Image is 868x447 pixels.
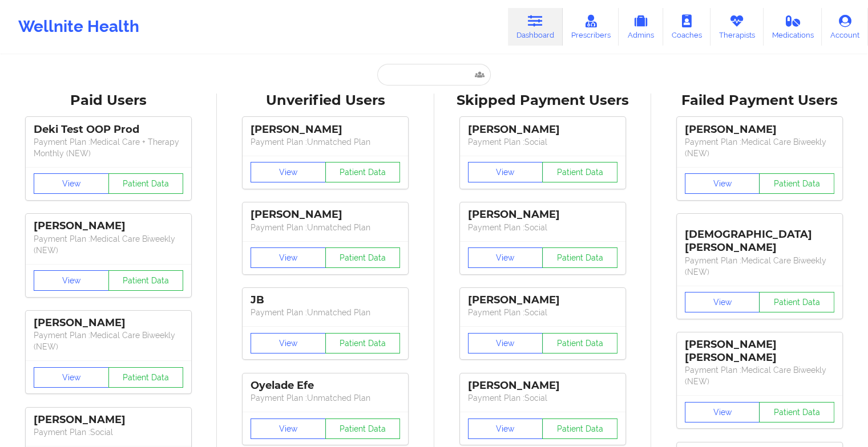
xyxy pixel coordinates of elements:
[251,392,400,404] p: Payment Plan : Unmatched Plan
[685,292,760,312] button: View
[759,292,834,312] button: Patient Data
[468,392,617,404] p: Payment Plan : Social
[619,8,663,46] a: Admins
[468,162,543,182] button: View
[468,247,543,268] button: View
[251,247,326,268] button: View
[542,247,617,268] button: Patient Data
[251,418,326,439] button: View
[468,222,617,233] p: Payment Plan : Social
[442,92,643,109] div: Skipped Payment Users
[685,402,760,422] button: View
[468,379,617,392] div: [PERSON_NAME]
[34,270,109,291] button: View
[34,413,183,426] div: [PERSON_NAME]
[225,92,426,109] div: Unverified Users
[759,402,834,422] button: Patient Data
[468,208,617,221] div: [PERSON_NAME]
[685,123,834,136] div: [PERSON_NAME]
[251,333,326,353] button: View
[508,8,563,46] a: Dashboard
[251,294,400,307] div: JB
[468,294,617,307] div: [PERSON_NAME]
[34,367,109,388] button: View
[251,307,400,318] p: Payment Plan : Unmatched Plan
[468,333,543,353] button: View
[108,270,184,291] button: Patient Data
[325,247,401,268] button: Patient Data
[468,307,617,318] p: Payment Plan : Social
[108,367,184,388] button: Patient Data
[542,333,617,353] button: Patient Data
[685,338,834,364] div: [PERSON_NAME] [PERSON_NAME]
[34,426,183,438] p: Payment Plan : Social
[34,220,183,233] div: [PERSON_NAME]
[685,220,834,254] div: [DEMOGRAPHIC_DATA][PERSON_NAME]
[468,418,543,439] button: View
[251,222,400,233] p: Payment Plan : Unmatched Plan
[8,92,209,109] div: Paid Users
[764,8,822,46] a: Medications
[251,136,400,148] p: Payment Plan : Unmatched Plan
[710,8,764,46] a: Therapists
[34,233,183,256] p: Payment Plan : Medical Care Biweekly (NEW)
[108,173,184,194] button: Patient Data
[325,162,401,182] button: Patient Data
[685,364,834,387] p: Payment Plan : Medical Care Biweekly (NEW)
[685,255,834,278] p: Payment Plan : Medical Care Biweekly (NEW)
[251,123,400,136] div: [PERSON_NAME]
[685,173,760,194] button: View
[468,136,617,148] p: Payment Plan : Social
[468,123,617,136] div: [PERSON_NAME]
[563,8,619,46] a: Prescribers
[659,92,860,109] div: Failed Payment Users
[685,136,834,159] p: Payment Plan : Medical Care Biweekly (NEW)
[34,123,183,136] div: Deki Test OOP Prod
[34,173,109,194] button: View
[34,316,183,330] div: [PERSON_NAME]
[542,418,617,439] button: Patient Data
[759,173,834,194] button: Patient Data
[34,330,183,352] p: Payment Plan : Medical Care Biweekly (NEW)
[251,162,326,182] button: View
[542,162,617,182] button: Patient Data
[325,333,401,353] button: Patient Data
[251,379,400,392] div: Oyelade Efe
[822,8,868,46] a: Account
[251,208,400,221] div: [PERSON_NAME]
[34,136,183,159] p: Payment Plan : Medical Care + Therapy Monthly (NEW)
[663,8,710,46] a: Coaches
[325,418,401,439] button: Patient Data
